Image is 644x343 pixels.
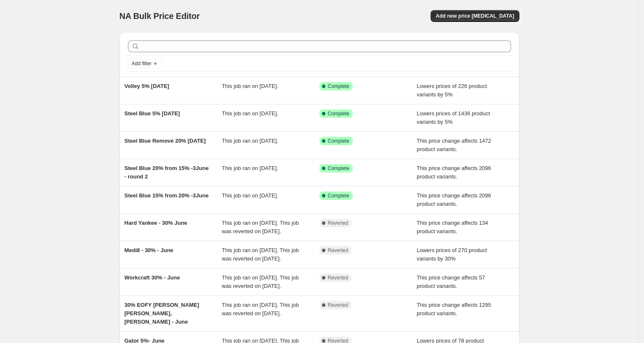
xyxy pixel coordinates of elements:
[222,274,299,289] span: This job ran on [DATE]. This job was reverted on [DATE].
[417,302,491,316] span: This price change affects 1295 product variants.
[125,302,199,325] span: 30% EOFY [PERSON_NAME] [PERSON_NAME], [PERSON_NAME] - June
[328,110,349,117] span: Complete
[222,83,278,89] span: This job ran on [DATE].
[125,220,187,226] span: Hard Yankee - 30% June
[417,138,491,152] span: This price change affects 1472 product variants.
[431,10,519,22] button: Add new price [MEDICAL_DATA]
[125,165,209,180] span: Steel Blue 20% from 15% -3June - round 2
[417,247,487,262] span: Lowers prices of 270 product variants by 30%
[132,60,152,67] span: Add filter
[328,302,349,308] span: Reverted
[328,247,349,254] span: Reverted
[125,274,180,281] span: Workcraft 30% - June
[125,110,180,117] span: Steel Blue 5% [DATE]
[125,83,169,89] span: Volley 5% [DATE]
[222,220,299,234] span: This job ran on [DATE]. This job was reverted on [DATE].
[120,11,200,21] span: NA Bulk Price Editor
[417,274,485,289] span: This price change affects 57 product variants.
[125,247,173,253] span: Medi8 - 30% - June
[222,165,278,171] span: This job ran on [DATE].
[328,83,349,90] span: Complete
[328,220,349,226] span: Reverted
[417,110,490,125] span: Lowers prices of 1436 product variants by 5%
[436,13,514,19] span: Add new price [MEDICAL_DATA]
[328,192,349,199] span: Complete
[417,165,491,180] span: This price change affects 2096 product variants.
[128,58,162,69] button: Add filter
[222,110,278,117] span: This job ran on [DATE].
[417,192,491,207] span: This price change affects 2096 product variants.
[417,220,488,234] span: This price change affects 134 product variants.
[222,138,278,144] span: This job ran on [DATE].
[222,192,278,199] span: This job ran on [DATE].
[125,192,209,199] span: Steel Blue 15% from 20% -3June
[328,274,349,281] span: Reverted
[222,302,299,316] span: This job ran on [DATE]. This job was reverted on [DATE].
[328,138,349,144] span: Complete
[328,165,349,172] span: Complete
[222,247,299,262] span: This job ran on [DATE]. This job was reverted on [DATE].
[417,83,487,98] span: Lowers prices of 226 product variants by 5%
[125,138,206,144] span: Steel Blue Remove 20% [DATE]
